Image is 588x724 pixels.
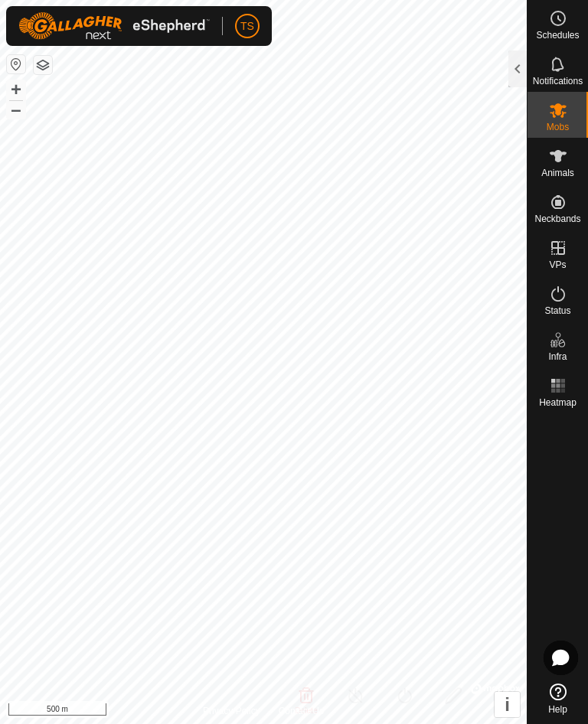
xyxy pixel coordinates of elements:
span: Notifications [533,77,583,86]
a: Help [528,677,588,720]
button: Reset Map [7,55,25,73]
span: Status [544,306,570,315]
img: Gallagher Logo [18,12,210,40]
span: TS [240,18,254,34]
span: Neckbands [534,214,580,223]
a: Contact Us [279,704,324,718]
span: Heatmap [539,398,577,407]
span: i [505,694,510,715]
a: Privacy Policy [203,704,260,718]
span: VPs [549,260,566,269]
span: Mobs [547,122,569,132]
button: + [7,80,25,99]
span: Help [548,705,567,714]
span: Infra [548,352,567,361]
button: – [7,100,25,119]
span: Animals [541,168,574,178]
span: Schedules [536,31,579,40]
button: Map Layers [34,56,52,74]
button: i [495,692,520,717]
